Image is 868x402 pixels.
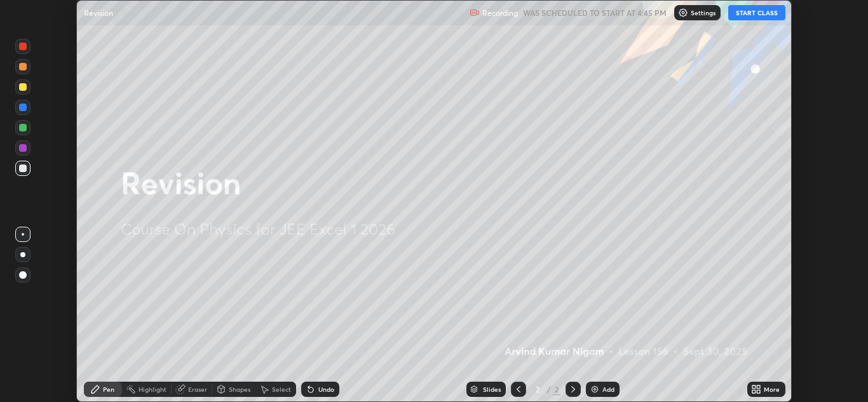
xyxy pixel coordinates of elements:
[546,385,550,393] div: /
[728,5,785,20] button: START CLASS
[188,386,207,392] div: Eraser
[229,386,250,392] div: Shapes
[318,386,334,392] div: Undo
[531,385,544,393] div: 2
[602,386,614,392] div: Add
[483,386,501,392] div: Slides
[139,386,166,392] div: Highlight
[691,10,715,16] p: Settings
[272,386,291,392] div: Select
[678,8,688,18] img: class-settings-icons
[523,7,667,18] h5: WAS SCHEDULED TO START AT 4:45 PM
[553,384,560,395] div: 2
[84,8,113,18] p: Revision
[764,386,780,392] div: More
[482,8,518,18] p: Recording
[590,384,600,394] img: add-slide-button
[103,386,114,392] div: Pen
[470,8,480,18] img: recording.375f2c34.svg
